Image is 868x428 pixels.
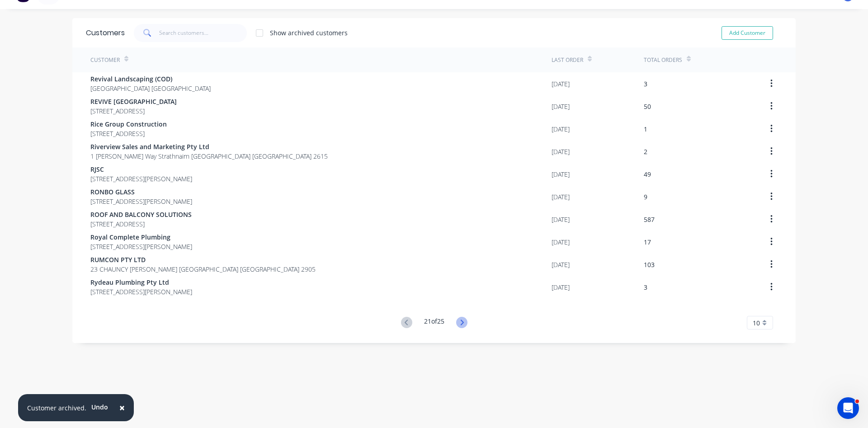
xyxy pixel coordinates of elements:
[27,403,86,413] div: Customer archived.
[644,102,651,111] div: 50
[110,397,134,419] button: Close
[90,232,192,242] span: Royal Complete Plumbing
[644,260,655,269] div: 103
[90,119,167,129] span: Rice Group Construction
[90,106,177,116] span: [STREET_ADDRESS]
[644,169,651,179] div: 49
[86,400,113,414] button: Undo
[552,215,570,224] div: [DATE]
[552,147,570,156] div: [DATE]
[722,26,773,40] button: Add Customer
[90,174,192,183] span: [STREET_ADDRESS][PERSON_NAME]
[552,79,570,89] div: [DATE]
[424,316,444,329] div: 21 of 25
[644,79,647,89] div: 3
[644,56,682,64] div: Total Orders
[90,97,177,106] span: REVIVE [GEOGRAPHIC_DATA]
[552,169,570,179] div: [DATE]
[90,287,192,296] span: [STREET_ADDRESS][PERSON_NAME]
[552,192,570,202] div: [DATE]
[86,28,125,38] div: Customers
[119,401,125,414] span: ×
[644,215,655,224] div: 587
[90,219,192,229] span: [STREET_ADDRESS]
[644,147,647,156] div: 2
[552,237,570,247] div: [DATE]
[90,242,192,251] span: [STREET_ADDRESS][PERSON_NAME]
[90,255,316,264] span: RUMCON PTY LTD
[90,210,192,219] span: ROOF AND BALCONY SOLUTIONS
[90,142,328,151] span: Riverview Sales and Marketing Pty Ltd
[159,24,247,42] input: Search customers...
[552,282,570,292] div: [DATE]
[90,56,120,64] div: Customer
[90,165,192,174] span: RJSC
[644,124,647,134] div: 1
[837,397,859,419] iframe: Intercom live chat
[552,56,583,64] div: Last Order
[90,264,316,274] span: 23 CHAUNCY [PERSON_NAME] [GEOGRAPHIC_DATA] [GEOGRAPHIC_DATA] 2905
[644,192,647,202] div: 9
[552,102,570,111] div: [DATE]
[270,28,348,38] div: Show archived customers
[90,129,167,138] span: [STREET_ADDRESS]
[753,318,760,328] span: 10
[90,277,192,287] span: Rydeau Plumbing Pty Ltd
[90,74,211,84] span: Revival Landscaping (COD)
[90,151,328,161] span: 1 [PERSON_NAME] Way Strathnairn [GEOGRAPHIC_DATA] [GEOGRAPHIC_DATA] 2615
[90,84,211,93] span: [GEOGRAPHIC_DATA] [GEOGRAPHIC_DATA]
[552,260,570,269] div: [DATE]
[552,124,570,134] div: [DATE]
[90,187,192,197] span: RONBO GLASS
[644,282,647,292] div: 3
[644,237,651,247] div: 17
[90,197,192,206] span: [STREET_ADDRESS][PERSON_NAME]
